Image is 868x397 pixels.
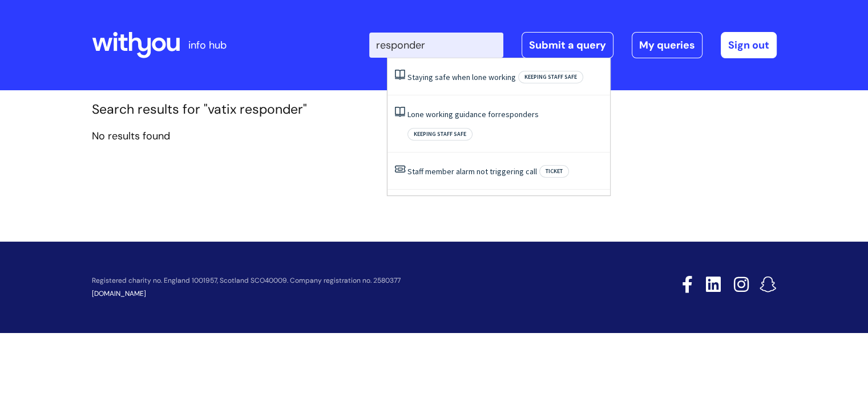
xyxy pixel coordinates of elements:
[407,128,473,141] span: Keeping staff safe
[518,71,583,83] span: Keeping staff safe
[369,33,503,58] input: Search
[369,32,777,58] div: | -
[188,36,227,54] p: info hub
[92,127,777,145] p: No results found
[92,289,146,298] a: [DOMAIN_NAME]
[721,32,777,58] a: Sign out
[522,32,613,58] a: Submit a query
[92,277,601,284] p: Registered charity no. England 1001957, Scotland SCO40009. Company registration no. 2580377
[92,102,777,118] h1: Search results for "vatix responder"
[407,109,539,119] a: Lone working guidance forresponders
[539,165,569,178] span: Ticket
[632,32,703,58] a: My queries
[498,109,539,119] span: responders
[407,166,537,177] a: Staff member alarm not triggering call
[407,72,516,82] a: Staying safe when lone working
